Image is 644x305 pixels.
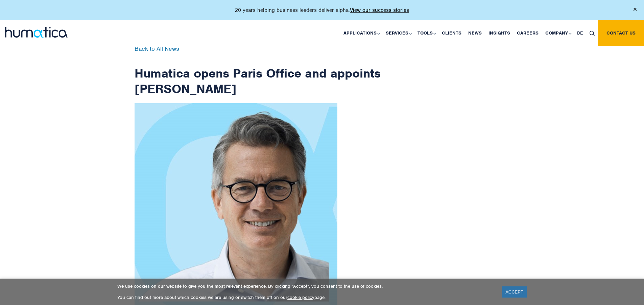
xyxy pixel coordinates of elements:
p: You can find out more about which cookies we are using or switch them off on our page. [117,295,494,300]
a: Contact us [598,20,644,46]
a: Company [542,20,574,46]
a: Careers [514,20,542,46]
a: News [465,20,485,46]
a: View our success stories [350,7,409,14]
img: logo [5,27,68,38]
a: Services [382,20,414,46]
a: ACCEPT [502,286,527,298]
a: Back to All News [135,45,179,52]
a: cookie policy [287,295,314,300]
a: Insights [485,20,514,46]
p: We use cookies on our website to give you the most relevant experience. By clicking “Accept”, you... [117,283,494,289]
span: DE [577,30,583,36]
a: DE [574,20,586,46]
p: 20 years helping business leaders deliver alpha. [235,7,409,14]
a: Tools [414,20,438,46]
a: Clients [438,20,465,46]
a: Applications [340,20,382,46]
img: search_icon [590,31,595,36]
h1: Humatica opens Paris Office and appoints [PERSON_NAME] [135,46,381,96]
